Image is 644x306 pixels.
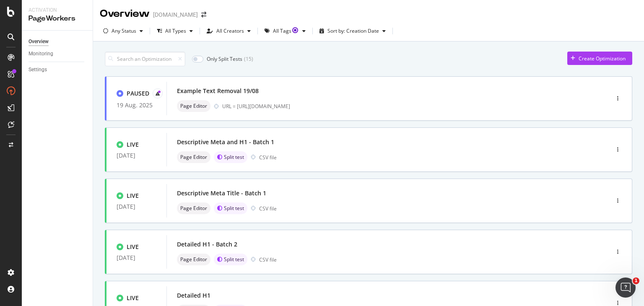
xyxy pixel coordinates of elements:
a: Overview [29,37,87,46]
div: Any Status [112,29,136,34]
span: Split test [224,155,244,160]
div: LIVE [127,294,139,302]
div: Detailed H1 [177,291,210,300]
div: CSV file [259,205,277,212]
div: URL = [URL][DOMAIN_NAME] [222,103,574,110]
div: Tooltip anchor [291,26,299,34]
div: All Tags [273,29,299,34]
span: 1 [633,277,639,284]
button: All Types [153,24,196,38]
div: Settings [29,65,47,74]
div: brand label [214,254,247,265]
div: PAUSED [127,89,149,98]
div: All Types [165,29,186,34]
div: Example Text Removal 19/08 [177,87,259,95]
div: All Creators [216,29,244,34]
input: Search an Optimization [105,52,185,66]
div: LIVE [127,243,139,251]
div: neutral label [177,254,210,265]
div: LIVE [127,192,139,200]
span: Split test [224,206,244,211]
div: Sort by: Creation Date [327,29,379,34]
div: Descriptive Meta Title - Batch 1 [177,189,266,197]
button: Create Optimization [567,52,632,65]
div: neutral label [177,151,210,163]
div: Create Optimization [579,55,626,62]
div: LIVE [127,140,139,149]
a: Monitoring [29,49,87,58]
div: [DOMAIN_NAME] [153,10,198,19]
span: Page Editor [180,206,207,211]
span: Page Editor [180,155,207,160]
div: Detailed H1 - Batch 2 [177,240,237,249]
div: Monitoring [29,49,53,58]
div: Descriptive Meta and H1 - Batch 1 [177,138,274,146]
div: PageWorkers [29,14,86,23]
div: ( 15 ) [244,55,253,62]
div: brand label [214,151,247,163]
a: Settings [29,65,87,74]
button: Any Status [100,24,146,38]
button: All Creators [203,24,254,38]
button: Sort by: Creation Date [316,24,389,38]
div: neutral label [177,100,210,112]
span: Split test [224,257,244,262]
div: CSV file [259,256,277,263]
div: Overview [100,7,150,21]
div: brand label [214,202,247,214]
div: Overview [29,37,49,46]
button: All TagsTooltip anchor [261,24,309,38]
div: 19 Aug. 2025 [117,102,156,109]
div: [DATE] [117,152,156,159]
span: Page Editor [180,104,207,109]
span: Page Editor [180,257,207,262]
div: [DATE] [117,203,156,210]
div: [DATE] [117,254,156,261]
div: Only Split Tests [207,55,242,62]
iframe: Intercom live chat [615,277,636,298]
div: Activation [29,7,86,14]
div: arrow-right-arrow-left [201,12,206,18]
div: CSV file [259,154,277,161]
div: neutral label [177,202,210,214]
